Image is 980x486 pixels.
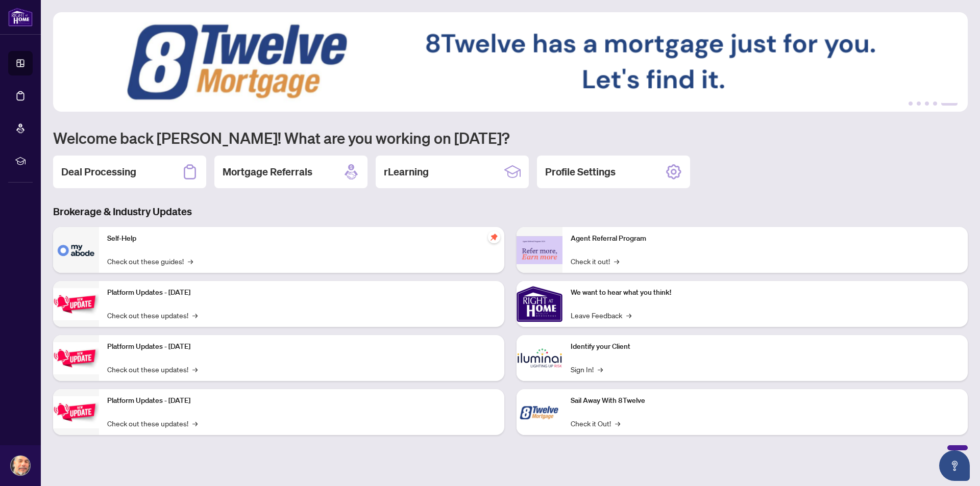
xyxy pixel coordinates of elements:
h1: Welcome back [PERSON_NAME]! What are you working on [DATE]? [53,128,968,147]
a: Check out these updates!→ [107,310,198,321]
span: → [192,418,198,429]
span: → [188,255,193,267]
span: → [614,255,619,267]
a: Check out these updates!→ [107,364,198,375]
p: Platform Updates - [DATE] [107,341,496,352]
p: Self-Help [107,233,496,244]
button: 5 [941,101,958,106]
p: We want to hear what you think! [571,287,960,298]
img: Platform Updates - July 8, 2025 [53,342,99,374]
img: logo [8,8,33,27]
p: Sail Away With 8Twelve [571,395,960,406]
img: Platform Updates - June 23, 2025 [53,396,99,428]
a: Check out these guides!→ [107,255,193,267]
img: Slide 4 [53,12,968,112]
img: Profile Icon [11,456,30,475]
p: Agent Referral Program [571,233,960,244]
h2: rLearning [384,165,429,179]
span: → [192,310,198,321]
span: → [626,310,631,321]
img: We want to hear what you think! [517,281,562,327]
p: Platform Updates - [DATE] [107,395,496,406]
img: Identify your Client [517,335,562,381]
h3: Brokerage & Industry Updates [53,204,968,219]
p: Platform Updates - [DATE] [107,287,496,298]
a: Sign In!→ [571,364,603,375]
span: → [192,364,198,375]
a: Leave Feedback→ [571,310,631,321]
button: 2 [917,101,921,106]
h2: Mortgage Referrals [223,165,312,179]
span: → [615,418,620,429]
h2: Profile Settings [545,165,616,179]
span: pushpin [488,231,500,243]
img: Sail Away With 8Twelve [517,389,562,435]
button: 4 [933,101,937,106]
img: Self-Help [53,227,99,273]
button: Open asap [939,450,970,481]
a: Check it out!→ [571,255,619,267]
a: Check out these updates!→ [107,418,198,429]
img: Agent Referral Program [517,236,562,264]
p: Identify your Client [571,341,960,352]
a: Check it Out!→ [571,418,620,429]
img: Platform Updates - July 21, 2025 [53,288,99,320]
button: 3 [925,101,929,106]
h2: Deal Processing [61,165,136,179]
span: → [598,364,603,375]
button: 1 [909,101,913,106]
